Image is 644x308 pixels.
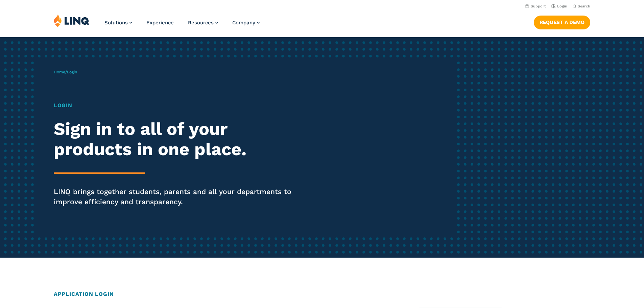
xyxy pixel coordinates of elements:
[54,70,65,74] a: Home
[188,20,214,26] span: Resources
[104,20,128,26] span: Solutions
[146,20,174,26] a: Experience
[54,290,590,298] h2: Application Login
[54,70,77,74] span: /
[104,14,260,37] nav: Primary Navigation
[54,187,302,207] p: LINQ brings together students, parents and all your departments to improve efficiency and transpa...
[573,4,590,9] button: Open Search Bar
[104,20,132,26] a: Solutions
[54,119,302,160] h2: Sign in to all of your products in one place.
[232,20,260,26] a: Company
[534,16,590,29] a: Request a Demo
[232,20,255,26] span: Company
[188,20,218,26] a: Resources
[54,101,302,110] h1: Login
[551,4,567,8] a: Login
[578,4,590,8] span: Search
[534,14,590,29] nav: Button Navigation
[525,4,546,8] a: Support
[54,14,90,27] img: LINQ | K‑12 Software
[67,70,77,74] span: Login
